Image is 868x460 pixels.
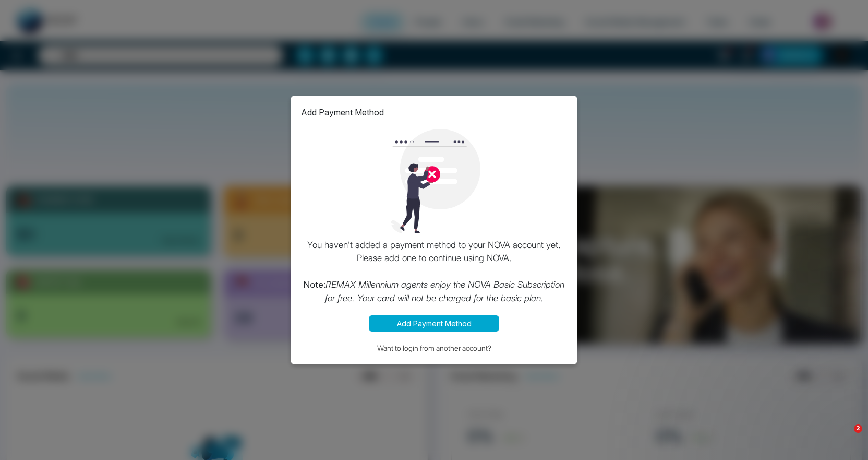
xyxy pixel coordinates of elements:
[369,315,499,332] button: Add Payment Method
[382,129,486,233] img: loading
[304,279,325,290] strong: Note:
[325,279,565,303] i: REMAX Millennium agents enjoy the NOVA Basic Subscription for free. Your card will not be charged...
[301,239,567,305] p: You haven't added a payment method to your NOVA account yet. Please add one to continue using NOVA.
[659,359,868,432] iframe: Intercom notifications message
[833,424,858,450] iframe: Intercom live chat
[301,106,384,119] p: Add Payment Method
[854,424,862,433] span: 2
[301,342,567,354] button: Want to login from another account?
